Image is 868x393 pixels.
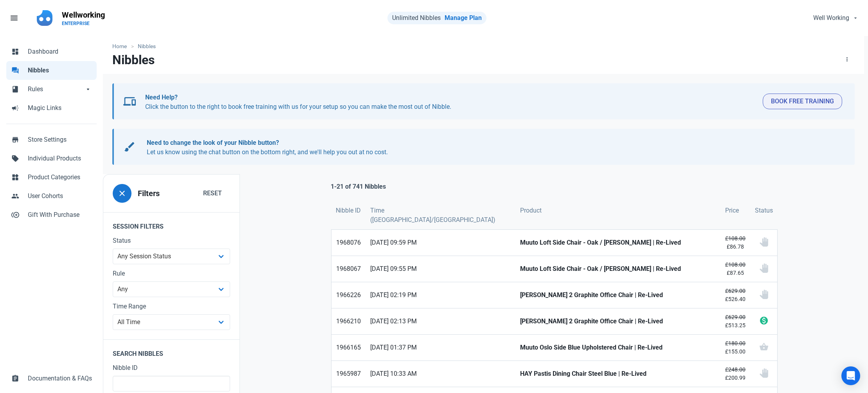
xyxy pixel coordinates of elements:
[515,256,720,282] a: Muuto Loft Side Chair - Oak / [PERSON_NAME] | Re-Lived
[11,173,19,180] span: widgets
[9,13,19,23] span: menu
[755,206,773,215] span: Status
[145,94,178,101] b: Need Help?
[520,343,716,352] strong: Muuto Oslo Side Blue Upholstered Chair | Re-Lived
[725,288,746,294] s: £629.00
[725,287,746,303] small: £526.40
[6,168,97,187] a: widgetsProduct Categories
[520,238,716,247] strong: Muuto Loft Side Chair - Oak / [PERSON_NAME] | Re-Lived
[366,308,515,334] a: [DATE] 02:13 PM
[515,230,720,256] a: Muuto Loft Side Chair - Oak / [PERSON_NAME] | Re-Lived
[366,256,515,282] a: [DATE] 09:55 PM
[370,238,511,247] span: [DATE] 09:59 PM
[28,154,92,163] span: Individual Products
[195,186,230,201] button: Reset
[520,317,716,326] strong: [PERSON_NAME] 2 Graphite Office Chair | Re-Lived
[720,361,750,387] a: £248.00£200.99
[28,210,92,220] span: Gift With Purchase
[28,135,92,144] span: Store Settings
[759,368,769,378] img: status_user_offer_unavailable.svg
[392,14,441,22] span: Unlimited Nibbles
[725,366,746,373] s: £248.00
[11,210,19,218] span: control_point_duplicate
[366,361,515,387] a: [DATE] 10:33 AM
[113,236,230,245] label: Status
[515,335,720,361] a: Muuto Oslo Side Blue Upholstered Chair | Re-Lived
[720,230,750,256] a: £108.00£86.78
[331,335,366,361] a: 1966165
[759,316,769,325] span: monetization_on
[725,261,746,268] s: £108.00
[11,154,19,162] span: sell
[113,184,131,203] button: close
[113,302,230,311] label: Time Range
[750,308,777,334] a: monetization_on
[720,335,750,361] a: £180.00£155.00
[28,66,92,75] span: Nibbles
[807,10,863,26] button: Well Working
[6,42,97,61] a: dashboardDashboard
[763,94,842,109] button: Book Free Training
[11,135,19,143] span: store
[117,189,127,198] span: close
[28,85,84,94] span: Rules
[520,206,542,215] span: Product
[123,141,136,153] span: brush
[11,66,19,74] span: forum
[11,47,19,55] span: dashboard
[6,130,97,149] a: storeStore Settings
[62,9,105,20] p: Wellworking
[759,237,769,247] img: status_user_offer_unavailable.svg
[28,103,92,113] span: Magic Links
[28,173,92,182] span: Product Categories
[520,290,716,300] strong: [PERSON_NAME] 2 Graphite Office Chair | Re-Lived
[203,189,222,198] span: Reset
[113,363,230,373] label: Nibble ID
[6,149,97,168] a: sellIndividual Products
[28,47,92,56] span: Dashboard
[6,187,97,206] a: peopleUser Cohorts
[6,206,97,224] a: control_point_duplicateGift With Purchase
[331,230,366,256] a: 1968076
[720,256,750,282] a: £108.00£87.65
[720,308,750,334] a: £629.00£513.25
[28,191,92,201] span: User Cohorts
[28,374,92,383] span: Documentation & FAQs
[103,36,864,52] nav: breadcrumbs
[725,313,746,330] small: £513.25
[366,282,515,308] a: [DATE] 02:19 PM
[6,369,97,388] a: assignmentDocumentation & FAQs
[725,206,739,215] span: Price
[103,212,240,236] legend: Session Filters
[112,53,155,67] h1: Nibbles
[6,80,97,99] a: bookRulesarrow_drop_down
[515,308,720,334] a: [PERSON_NAME] 2 Graphite Office Chair | Re-Lived
[366,335,515,361] a: [DATE] 01:37 PM
[112,42,131,50] a: Home
[759,342,769,352] span: shopping_basket
[759,263,769,273] img: status_user_offer_unavailable.svg
[370,343,511,352] span: [DATE] 01:37 PM
[84,85,92,92] span: arrow_drop_down
[725,339,746,356] small: £155.00
[123,95,136,108] span: devices
[515,361,720,387] a: HAY Pastis Dining Chair Steel Blue | Re-Lived
[113,269,230,278] label: Rule
[57,6,110,30] a: WellworkingENTERPRISE
[331,308,366,334] a: 1966210
[147,139,279,146] b: Need to change the look of your Nibble button?
[370,369,511,379] span: [DATE] 10:33 AM
[11,85,19,92] span: book
[366,230,515,256] a: [DATE] 09:59 PM
[725,314,746,320] s: £629.00
[841,366,860,385] div: Open Intercom Messenger
[370,206,511,225] span: Time ([GEOGRAPHIC_DATA]/[GEOGRAPHIC_DATA])
[720,282,750,308] a: £629.00£526.40
[6,99,97,117] a: campaignMagic Links
[725,235,746,242] s: £108.00
[331,182,386,191] p: 1-21 of 741 Nibbles
[813,13,849,23] span: Well Working
[520,264,716,274] strong: Muuto Loft Side Chair - Oak / [PERSON_NAME] | Re-Lived
[336,206,361,215] span: Nibble ID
